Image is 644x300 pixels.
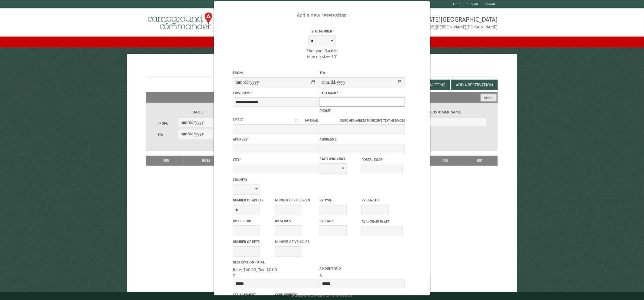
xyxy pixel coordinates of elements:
[233,117,243,122] label: Email
[233,70,318,75] label: From:
[291,294,353,298] small: © Campground Commander LLC. All rights reserved.
[233,267,277,272] span: Rate: $40.00, Tax: $0.00
[362,219,402,224] label: RV License Plate
[158,109,239,115] label: Dates
[288,119,305,123] input: No email
[146,11,214,32] img: Campground Commander
[233,260,318,265] label: Reservation Total
[158,132,178,137] label: To:
[275,219,316,224] label: RV Slides
[320,108,331,113] label: Phone
[320,266,405,271] label: Amount paid
[405,109,486,115] label: Customer Name
[481,94,497,102] button: Reset
[233,90,318,96] label: First Name
[320,70,405,75] label: To:
[146,92,497,102] h2: Filters
[146,63,497,77] h1: Reservations
[320,198,360,203] label: RV Type
[233,239,274,244] label: Number of Pets
[451,80,498,90] button: Add a Reservation
[320,137,405,142] label: Address 2
[275,291,316,297] label: Card swiped
[320,273,322,278] span: $
[149,156,183,165] th: Site
[320,219,360,224] label: RV State
[233,219,274,224] label: RV Electric
[233,198,274,203] label: Number of Adults
[233,157,318,162] label: City
[429,156,462,165] th: Due
[296,292,297,295] a: ?
[279,54,365,60] div: Max rig size: 50'
[288,118,318,123] label: No email
[320,90,405,96] label: Last Name
[279,48,365,54] div: Site type: Back in
[362,198,402,203] label: RV Length
[275,239,316,244] label: Number of Vehicles
[233,273,235,278] span: $
[233,137,318,142] label: Address
[184,156,229,165] th: Dates
[320,115,405,123] label: Customer agrees to receive text messages
[233,177,318,182] label: Country
[158,121,178,126] label: From:
[334,115,405,118] input: Customer agrees to receive text messages
[320,156,360,161] label: State/Province
[233,292,274,297] label: Cash payment
[233,10,411,20] h2: Add a new reservation
[275,198,316,203] label: Number of Children
[462,156,498,165] th: Edit
[362,157,402,162] label: Postal Code
[279,29,365,34] label: Site Number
